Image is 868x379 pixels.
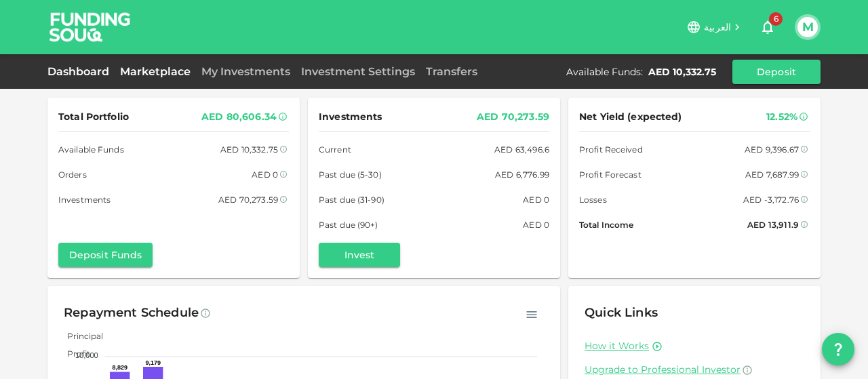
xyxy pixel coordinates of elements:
[704,21,731,33] span: العربية
[766,108,797,125] div: 12.52%
[585,340,649,353] a: How it Works
[523,218,549,232] div: AED 0
[477,108,549,125] div: AED 70,273.59
[494,142,549,157] div: AED 63,496.6
[754,14,781,41] button: 6
[57,331,103,341] span: Principal
[585,363,741,376] span: Upgrade to Professional Investor
[319,243,400,267] button: Invest
[218,193,278,207] div: AED 70,273.59
[743,193,799,207] div: AED -3,172.76
[252,167,278,182] div: AED 0
[420,65,483,78] a: Transfers
[579,142,643,157] span: Profit Received
[64,302,199,324] div: Repayment Schedule
[75,351,98,359] tspan: 10,000
[196,65,296,78] a: My Investments
[797,17,818,37] button: M
[201,108,277,125] div: AED 80,606.34
[745,167,799,182] div: AED 7,687.99
[319,142,351,157] span: Current
[319,193,384,207] span: Past due (31-90)
[523,193,549,207] div: AED 0
[58,243,153,267] button: Deposit Funds
[822,333,854,365] button: question
[58,142,124,157] span: Available Funds
[220,142,278,157] div: AED 10,332.75
[57,348,90,359] span: Profit
[47,65,115,78] a: Dashboard
[585,363,804,376] a: Upgrade to Professional Investor
[648,65,716,79] div: AED 10,332.75
[58,167,87,182] span: Orders
[319,108,382,125] span: Investments
[319,218,378,232] span: Past due (90+)
[58,108,129,125] span: Total Portfolio
[115,65,196,78] a: Marketplace
[296,65,420,78] a: Investment Settings
[566,65,643,79] div: Available Funds :
[585,305,658,320] span: Quick Links
[58,193,111,207] span: Investments
[579,193,607,207] span: Losses
[769,12,783,26] span: 6
[579,108,682,125] span: Net Yield (expected)
[745,142,799,157] div: AED 9,396.67
[732,60,821,84] button: Deposit
[579,167,642,182] span: Profit Forecast
[495,167,549,182] div: AED 6,776.99
[579,218,633,232] span: Total Income
[319,167,382,182] span: Past due (5-30)
[747,218,799,232] div: AED 13,911.9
